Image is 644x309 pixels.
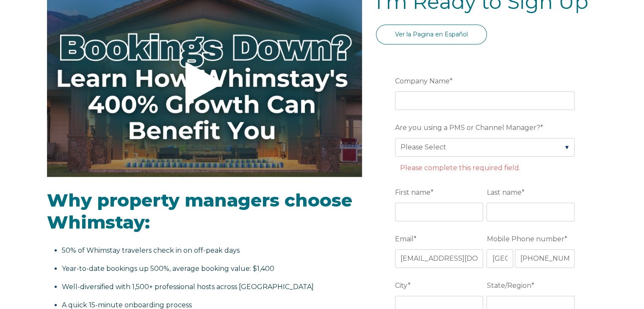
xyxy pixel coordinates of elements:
span: State/Region [486,279,531,292]
span: A quick 15-minute onboarding process [62,301,192,309]
span: City [395,279,408,292]
span: Last name [486,186,521,199]
span: First name [395,186,431,199]
span: Are you using a PMS or Channel Manager? [395,121,540,134]
a: Ver la Pagina en Español [376,25,487,44]
span: Year-to-date bookings up 500%, average booking value: $1,400 [62,265,274,273]
span: Why property managers choose Whimstay: [47,189,352,234]
span: Company Name [395,74,450,88]
label: Please complete this required field. [400,164,520,172]
span: 50% of Whimstay travelers check in on off-peak days [62,246,240,254]
span: Well-diversified with 1,500+ professional hosts across [GEOGRAPHIC_DATA] [62,283,314,291]
span: Mobile Phone number [486,232,564,246]
span: Email [395,232,414,246]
